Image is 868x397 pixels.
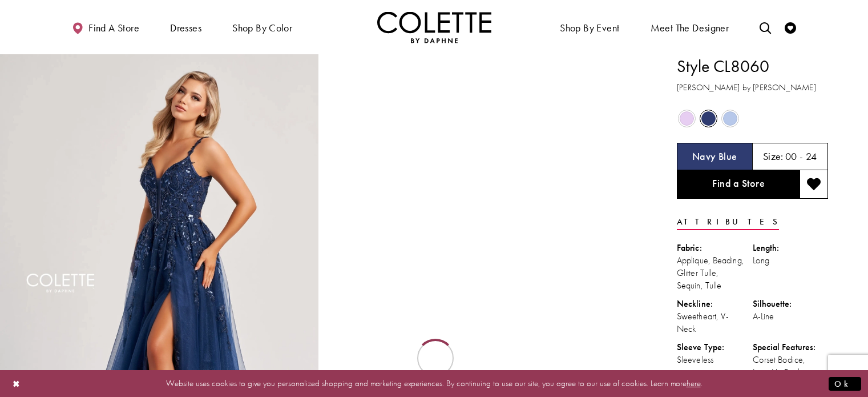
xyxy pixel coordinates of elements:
[692,151,737,162] h5: Chosen color
[753,341,829,354] div: Special Features:
[757,11,774,43] a: Toggle search
[677,242,753,254] div: Fabric:
[677,341,753,354] div: Sleeve Type:
[377,11,491,43] a: Visit Home Page
[557,11,622,43] span: Shop By Event
[82,376,786,391] p: Website uses cookies to give you personalized shopping and marketing experiences. By continuing t...
[763,150,784,163] span: Size:
[753,242,829,254] div: Length:
[7,374,26,394] button: Close Dialog
[720,109,740,129] div: Bluebell
[785,151,817,162] h5: 00 - 24
[167,11,204,43] span: Dresses
[677,54,828,78] h1: Style CL8060
[829,376,861,391] button: Submit Dialog
[651,22,729,34] span: Meet the designer
[677,298,753,310] div: Neckline:
[782,11,799,43] a: Check Wishlist
[677,109,697,129] div: Lilac
[677,310,753,335] div: Sweetheart, V-Neck
[648,11,732,43] a: Meet the designer
[232,22,292,34] span: Shop by color
[88,22,139,34] span: Find a store
[677,354,753,366] div: Sleeveless
[753,310,829,323] div: A-Line
[324,54,643,214] video: Style CL8060 Colette by Daphne #1 autoplay loop mute video
[170,22,201,34] span: Dresses
[377,11,491,43] img: Colette by Daphne
[677,214,779,230] a: Attributes
[677,108,828,130] div: Product color controls state depends on size chosen
[560,22,619,34] span: Shop By Event
[800,170,828,199] button: Add to wishlist
[753,298,829,310] div: Silhouette:
[677,170,800,199] a: Find a Store
[69,11,142,43] a: Find a store
[677,81,828,94] h3: [PERSON_NAME] by [PERSON_NAME]
[699,109,718,129] div: Navy Blue
[229,11,295,43] span: Shop by color
[753,254,829,267] div: Long
[677,254,753,292] div: Applique, Beading, Glitter Tulle, Sequin, Tulle
[687,378,701,389] a: here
